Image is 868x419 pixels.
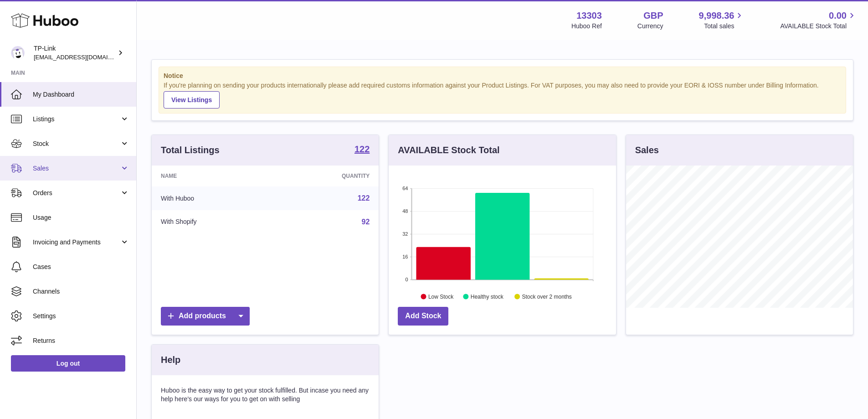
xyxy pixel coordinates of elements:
span: Settings [33,312,129,321]
h3: Sales [635,144,659,156]
span: Returns [33,336,129,345]
span: [EMAIL_ADDRESS][DOMAIN_NAME] [34,53,134,61]
strong: Notice [164,72,841,80]
strong: 122 [354,145,370,154]
a: 122 [354,145,370,155]
a: Add products [161,307,250,326]
div: Currency [637,22,663,31]
span: 0.00 [829,10,847,22]
text: Stock over 2 months [522,293,572,300]
a: 0.00 AVAILABLE Stock Total [780,10,857,31]
span: Cases [33,263,129,271]
div: Huboo Ref [571,22,602,31]
span: My Dashboard [33,90,129,99]
text: 0 [406,277,408,282]
span: Stock [33,140,120,148]
div: If you're planning on sending your products internationally please add required customs informati... [164,81,841,109]
td: With Shopify [152,210,274,234]
div: TP-Link [34,44,116,62]
span: 9,998.36 [699,10,734,22]
strong: 13303 [576,10,602,22]
a: View Listings [164,91,220,109]
th: Quantity [274,166,379,186]
h3: Help [161,354,180,366]
img: gaby.chen@tp-link.com [11,46,25,60]
strong: GBP [643,10,663,22]
span: Channels [33,287,129,296]
th: Name [152,166,274,186]
text: 16 [403,254,408,259]
span: Listings [33,115,120,124]
a: 9,998.36 Total sales [699,10,745,31]
a: Add Stock [398,307,448,326]
text: 48 [403,208,408,214]
span: Orders [33,189,120,197]
h3: Total Listings [161,144,220,156]
text: 64 [403,186,408,191]
span: AVAILABLE Stock Total [780,22,857,31]
a: Log out [11,355,125,372]
span: Invoicing and Payments [33,238,120,247]
text: 32 [403,231,408,237]
a: 122 [358,194,370,202]
p: Huboo is the easy way to get your stock fulfilled. But incase you need any help here's our ways f... [161,386,370,403]
td: With Huboo [152,186,274,210]
span: Sales [33,164,120,173]
h3: AVAILABLE Stock Total [398,144,499,156]
a: 92 [362,218,370,226]
text: Low Stock [428,293,454,300]
text: Healthy stock [471,293,504,300]
span: Usage [33,213,129,222]
span: Total sales [704,22,745,31]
